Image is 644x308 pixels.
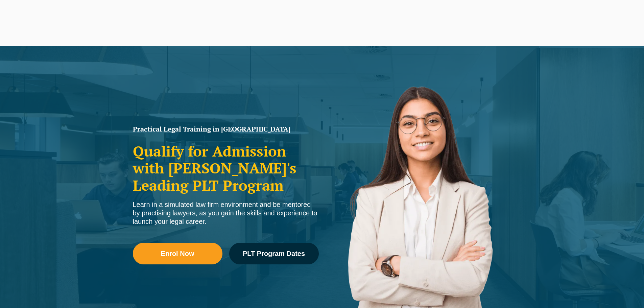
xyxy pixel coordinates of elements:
[243,250,305,257] span: PLT Program Dates
[133,126,319,133] h1: Practical Legal Training in [GEOGRAPHIC_DATA]
[133,200,319,226] div: Learn in a simulated law firm environment and be mentored by practising lawyers, as you gain the ...
[229,243,319,264] a: PLT Program Dates
[133,143,319,194] h2: Qualify for Admission with [PERSON_NAME]'s Leading PLT Program
[133,243,222,264] a: Enrol Now
[161,250,194,257] span: Enrol Now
